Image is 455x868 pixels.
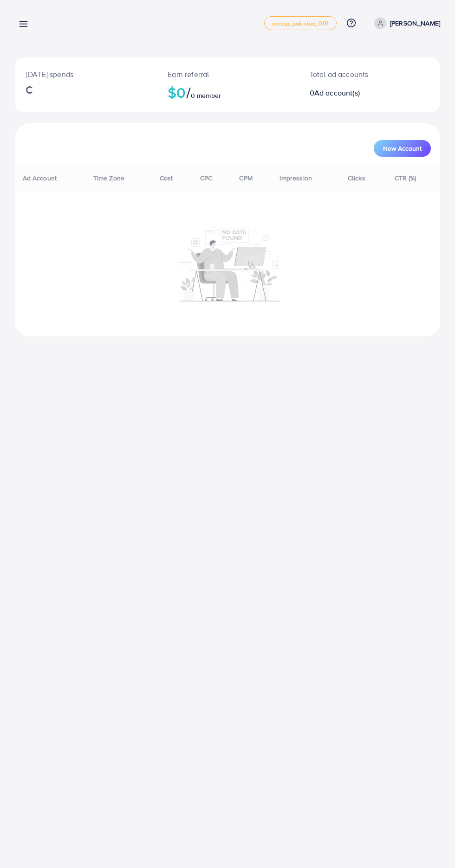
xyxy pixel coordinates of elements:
p: Earn referral [168,69,287,80]
button: New Account [374,140,431,157]
a: [PERSON_NAME] [370,17,440,29]
span: New Account [383,145,422,152]
span: 0 member [191,91,221,100]
a: metap_pakistan_001 [264,16,337,30]
h2: 0 [310,89,394,97]
span: Ad account(s) [314,88,360,98]
p: [PERSON_NAME] [390,18,440,29]
p: [DATE] spends [26,69,145,80]
p: Total ad accounts [310,69,394,80]
span: / [186,82,191,103]
span: metap_pakistan_001 [272,20,329,26]
h2: $0 [168,83,287,101]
